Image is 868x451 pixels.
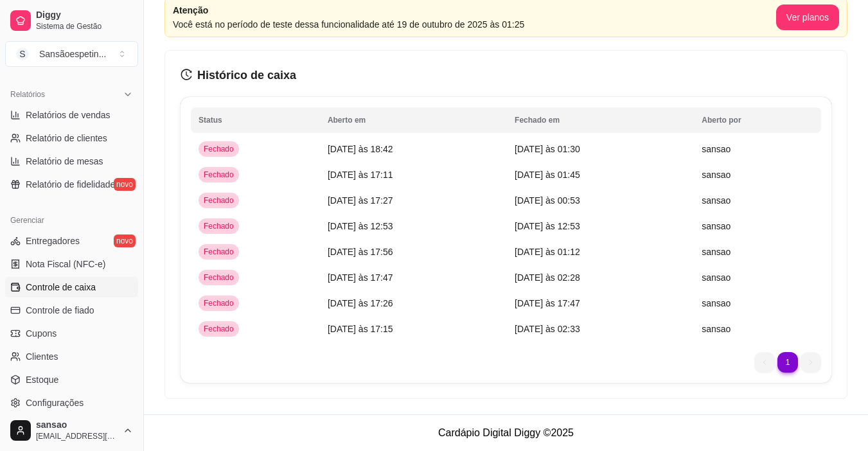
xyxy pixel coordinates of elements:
[694,107,821,133] th: Aberto por
[16,48,29,60] span: S
[702,272,731,283] span: sansao
[26,258,105,270] span: Nota Fiscal (NFC-e)
[515,221,580,231] span: [DATE] às 12:53
[26,350,58,363] span: Clientes
[748,346,828,379] nav: pagination navigation
[515,247,580,257] span: [DATE] às 01:12
[328,272,393,283] span: [DATE] às 17:47
[328,247,393,257] span: [DATE] às 17:56
[39,48,106,60] div: Sansãoespetin ...
[201,221,236,231] span: Fechado
[5,231,138,251] a: Entregadoresnovo
[173,17,776,31] article: Você está no período de teste dessa funcionalidade até 19 de outubro de 2025 às 01:25
[36,10,133,21] span: Diggy
[515,170,580,180] span: [DATE] às 01:45
[173,3,776,17] article: Atenção
[328,195,393,206] span: [DATE] às 17:27
[26,132,107,145] span: Relatório de clientes
[5,5,138,36] a: DiggySistema de Gestão
[328,298,393,308] span: [DATE] às 17:26
[702,298,731,308] span: sansao
[5,346,138,367] a: Clientes
[702,195,731,206] span: sansao
[26,373,58,386] span: Estoque
[702,144,731,154] span: sansao
[328,221,393,231] span: [DATE] às 12:53
[5,415,138,446] button: sansao[EMAIL_ADDRESS][DOMAIN_NAME]
[181,69,192,80] span: history
[515,144,580,154] span: [DATE] às 01:30
[702,170,731,180] span: sansao
[181,66,831,84] h3: Histórico de caixa
[201,195,236,206] span: Fechado
[26,155,103,168] span: Relatório de mesas
[328,324,393,334] span: [DATE] às 17:15
[201,247,236,257] span: Fechado
[5,105,138,125] a: Relatórios de vendas
[201,170,236,180] span: Fechado
[702,221,731,231] span: sansao
[26,396,84,409] span: Configurações
[5,128,138,148] a: Relatório de clientes
[26,327,57,340] span: Cupons
[10,89,45,100] span: Relatórios
[201,272,236,283] span: Fechado
[26,178,115,191] span: Relatório de fidelidade
[328,170,393,180] span: [DATE] às 17:11
[144,414,868,451] footer: Cardápio Digital Diggy © 2025
[201,324,236,334] span: Fechado
[328,144,393,154] span: [DATE] às 18:42
[5,254,138,274] a: Nota Fiscal (NFC-e)
[201,298,236,308] span: Fechado
[5,323,138,344] a: Cupons
[26,234,80,247] span: Entregadores
[5,393,138,413] a: Configurações
[515,195,580,206] span: [DATE] às 00:53
[776,12,839,22] a: Ver planos
[191,107,320,133] th: Status
[26,109,111,121] span: Relatórios de vendas
[5,151,138,172] a: Relatório de mesas
[702,324,731,334] span: sansao
[507,107,694,133] th: Fechado em
[36,431,118,441] span: [EMAIL_ADDRESS][DOMAIN_NAME]
[515,298,580,308] span: [DATE] às 17:47
[776,4,839,30] button: Ver planos
[5,277,138,297] a: Controle de caixa
[5,210,138,231] div: Gerenciar
[515,272,580,283] span: [DATE] às 02:28
[702,247,731,257] span: sansao
[26,281,96,294] span: Controle de caixa
[777,352,798,373] li: pagination item 1 active
[26,304,94,317] span: Controle de fiado
[515,324,580,334] span: [DATE] às 02:33
[5,41,138,67] button: Select a team
[320,107,507,133] th: Aberto em
[36,21,133,31] span: Sistema de Gestão
[36,420,118,431] span: sansao
[201,144,236,154] span: Fechado
[5,369,138,390] a: Estoque
[5,300,138,321] a: Controle de fiado
[5,174,138,195] a: Relatório de fidelidadenovo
